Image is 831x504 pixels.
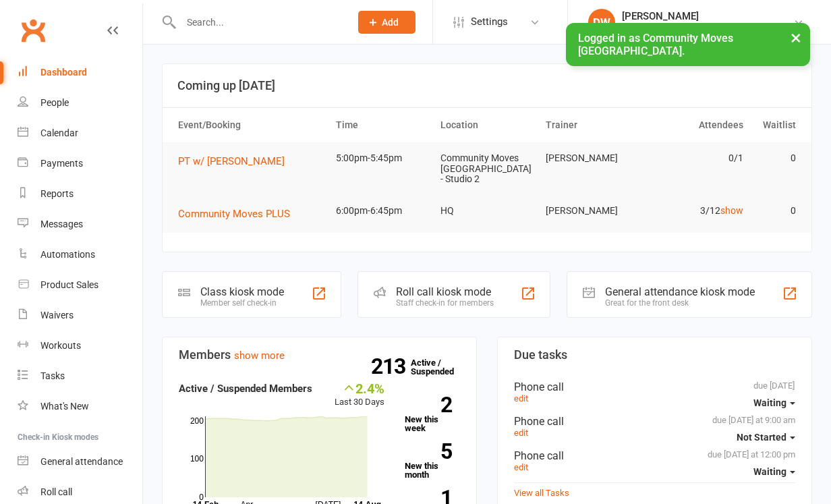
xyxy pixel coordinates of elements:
a: 213Active / Suspended [411,348,470,386]
strong: 2 [405,395,452,415]
a: 2New this week [405,397,460,432]
a: People [18,88,142,118]
div: General attendance [40,456,123,467]
a: Tasks [18,361,142,391]
button: × [784,23,808,52]
div: Automations [40,249,95,260]
div: Staff check-in for members [396,298,494,308]
td: HQ [434,195,540,227]
div: Community Moves [GEOGRAPHIC_DATA] [622,22,793,34]
div: Phone call [514,381,795,393]
strong: Active / Suspended Members [179,383,312,395]
td: Community Moves [GEOGRAPHIC_DATA] - Studio 2 [434,142,540,195]
span: Community Moves PLUS [178,208,290,220]
div: What's New [40,401,89,412]
th: Waitlist [749,108,802,142]
span: Waiting [753,397,786,408]
div: Phone call [514,415,795,428]
strong: 5 [405,441,452,461]
a: Messages [18,209,142,240]
div: 2.4% [335,381,384,395]
h3: Due tasks [514,348,795,362]
div: DW [588,9,615,36]
div: Dashboard [40,67,87,78]
a: edit [514,462,528,472]
input: Search... [177,13,341,32]
a: Calendar [18,118,142,148]
a: edit [514,428,528,438]
td: 0 [749,142,802,174]
div: Waivers [40,310,74,320]
a: Payments [18,148,142,179]
div: Class kiosk mode [200,285,284,298]
a: Waivers [18,300,142,331]
div: Reports [40,188,74,199]
a: Product Sales [18,270,142,300]
th: Attendees [644,108,749,142]
td: 3/12 [644,195,749,227]
button: Community Moves PLUS [178,206,299,222]
button: Not Started [737,425,795,449]
th: Event/Booking [172,108,330,142]
span: Not Started [737,432,786,443]
div: Calendar [40,128,78,138]
th: Location [434,108,540,142]
span: Logged in as Community Moves [GEOGRAPHIC_DATA]. [578,32,733,57]
h3: Coming up [DATE] [177,79,797,92]
div: Member self check-in [200,298,284,308]
a: Dashboard [18,57,142,88]
button: Add [358,11,415,34]
div: Workouts [40,340,81,351]
button: Waiting [753,459,795,484]
a: Reports [18,179,142,209]
div: Roll call kiosk mode [396,285,494,298]
a: show [720,205,743,216]
span: PT w/ [PERSON_NAME] [178,155,285,167]
a: Automations [18,240,142,270]
a: show more [234,349,285,362]
a: Clubworx [16,13,50,47]
h3: Members [179,348,460,362]
a: What's New [18,391,142,422]
span: Add [382,17,399,28]
th: Trainer [540,108,645,142]
a: edit [514,393,528,403]
td: 6:00pm-6:45pm [330,195,435,227]
th: Time [330,108,435,142]
div: People [40,97,69,108]
td: 0 [749,195,802,227]
div: General attendance kiosk mode [605,285,755,298]
span: Settings [471,7,508,37]
a: Workouts [18,331,142,361]
div: Last 30 Days [335,381,384,410]
button: PT w/ [PERSON_NAME] [178,153,294,169]
div: Roll call [40,486,72,497]
a: View all Tasks [514,488,569,498]
div: Product Sales [40,279,98,290]
a: 5New this month [405,443,460,479]
div: Phone call [514,449,795,462]
button: Waiting [753,391,795,415]
td: [PERSON_NAME] [540,195,645,227]
div: Messages [40,219,83,229]
div: Payments [40,158,83,169]
td: 0/1 [644,142,749,174]
span: Waiting [753,466,786,477]
div: Great for the front desk [605,298,755,308]
div: Tasks [40,370,65,381]
a: General attendance kiosk mode [18,447,142,477]
div: [PERSON_NAME] [622,10,793,22]
td: 5:00pm-5:45pm [330,142,435,174]
td: [PERSON_NAME] [540,142,645,174]
strong: 213 [371,356,411,376]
